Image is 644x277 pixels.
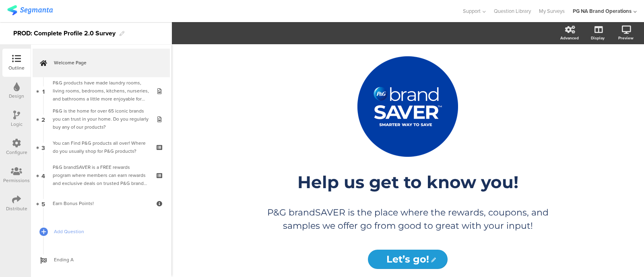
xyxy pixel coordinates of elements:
[6,149,27,156] div: Configure
[33,246,169,274] a: Ending A
[41,143,45,152] span: 3
[573,7,632,15] div: PG NA Brand Operations
[259,172,557,193] p: Help us get to know you!
[54,59,157,67] span: Welcome Page
[33,133,169,161] a: 3 You can Find P&G products all over! Where do you usually shop for P&G products?
[560,35,579,41] div: Advanced
[33,161,169,189] a: 4 P&G brandSAVER is a FREE rewards program where members can earn rewards and exclusive deals on ...
[11,121,23,128] div: Logic
[53,107,149,131] div: P&G is the home for over 65 iconic brands you can trust in your home. Do you regularly buy any of...
[33,189,169,217] a: 5 Earn Bonus Points!
[267,206,549,232] p: P&G brandSAVER is the place where the rewards, coupons, and samples we offer go from good to grea...
[6,205,27,212] div: Distribute
[7,5,53,15] img: segmanta logo
[368,250,447,269] input: Start
[41,171,45,180] span: 4
[33,49,169,77] a: Welcome Page
[463,7,481,15] span: Support
[591,35,605,41] div: Display
[33,77,169,105] a: 1 P&G products have made laundry rooms, living rooms, bedrooms, kitchens, nurseries, and bathroom...
[618,35,634,41] div: Preview
[54,228,157,236] span: Add Question
[33,105,169,133] a: 2 P&G is the home for over 65 iconic brands you can trust in your home. Do you regularly buy any ...
[53,139,149,155] div: You can Find P&G products all over! Where do you usually shop for P&G products?
[53,199,149,207] div: Earn Bonus Points!
[8,64,25,72] div: Outline
[41,115,45,123] span: 2
[41,199,45,208] span: 5
[3,177,30,184] div: Permissions
[54,256,157,264] span: Ending A
[42,86,45,95] span: 1
[53,79,149,103] div: P&G products have made laundry rooms, living rooms, bedrooms, kitchens, nurseries, and bathrooms ...
[13,27,116,40] div: PROD: Complete Profile 2.0 Survey
[9,92,24,100] div: Design
[53,163,149,187] div: P&G brandSAVER is a FREE rewards program where members can earn rewards and exclusive deals on tr...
